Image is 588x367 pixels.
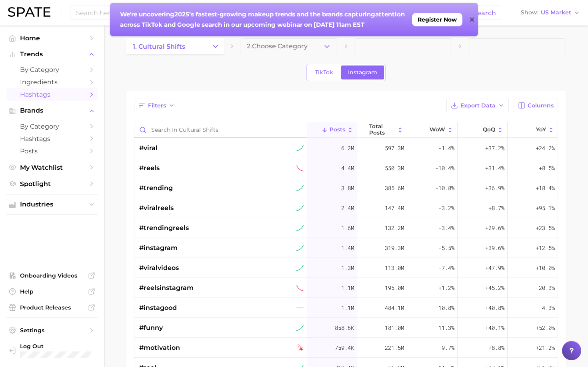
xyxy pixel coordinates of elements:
a: by Category [6,63,98,76]
span: -5.5% [438,243,454,253]
span: +1.2% [438,283,454,293]
a: Help [6,286,98,298]
span: +23.5% [536,223,555,233]
span: 2.4m [341,203,354,213]
a: Hashtags [6,133,98,145]
img: instagram sustained riser [296,145,304,152]
span: 132.2m [385,223,404,233]
span: +52.0% [536,323,555,333]
span: QoQ [483,127,495,133]
img: instagram sustained riser [296,204,304,212]
span: Filters [148,102,166,109]
span: Export Data [460,102,496,109]
span: -11.3% [435,323,454,333]
span: +8.8% [488,343,504,353]
span: #trendingreels [139,223,189,233]
span: 221.5m [385,343,404,353]
span: 147.4m [385,203,404,213]
button: ShowUS Market [519,8,582,18]
button: YoY [508,122,558,138]
span: #viralvideos [139,263,179,273]
span: YoY [536,127,546,133]
span: Posts [20,147,84,155]
span: by Category [20,66,84,73]
span: #instagram [139,243,178,253]
input: Search in cultural shifts [134,122,307,137]
a: 1. cultural shifts [126,38,207,54]
span: +18.4% [536,183,555,193]
button: Trends [6,48,98,60]
span: 4.4m [341,163,354,173]
span: Home [20,34,84,42]
span: +39.6% [485,243,504,253]
a: My Watchlist [6,161,98,174]
a: Instagram [341,65,384,79]
button: #viralinstagram sustained riser6.2m597.3m-1.4%+37.2%+24.2% [134,138,558,158]
span: +29.6% [485,223,504,233]
button: Columns [514,99,558,112]
span: 385.6m [385,183,404,193]
button: #motivationinstagram falling star759.4k221.5m-9.7%+8.8%+21.2% [134,338,558,358]
a: TikTok [308,65,340,79]
a: Settings [6,324,98,336]
span: 759.4k [335,343,354,353]
span: +31.4% [485,163,504,173]
a: Spotlight [6,178,98,190]
span: Hashtags [20,91,84,98]
span: TikTok [315,69,333,76]
span: -10.8% [435,303,454,313]
span: +37.2% [485,143,504,153]
span: Brands [20,107,84,114]
button: #instagraminstagram sustained riser1.4m319.3m-5.5%+39.6%+12.5% [134,238,558,258]
span: +45.2% [485,283,504,293]
span: 1.1m [341,303,354,313]
img: instagram sustained riser [296,264,304,272]
span: +21.2% [536,343,555,353]
button: #funnyinstagram sustained riser858.6k181.0m-11.3%+40.1%+52.0% [134,318,558,338]
img: instagram sustained riser [296,324,304,331]
span: Log Out [20,343,91,350]
span: #funny [139,323,163,333]
a: Onboarding Videos [6,270,98,282]
span: 319.3m [385,243,404,253]
button: #viralreelsinstagram sustained riser2.4m147.4m-3.2%+8.7%+95.1% [134,198,558,218]
span: 6.2m [341,143,354,153]
span: 858.6k [335,323,354,333]
span: Total Posts [369,123,395,136]
span: Industries [20,201,84,208]
img: instagram sustained riser [296,224,304,232]
span: 1. cultural shifts [133,43,185,50]
span: +24.2% [536,143,555,153]
button: Industries [6,198,98,210]
span: +10.0% [536,263,555,273]
a: Hashtags [6,88,98,101]
span: 1.1m [341,283,354,293]
button: Change Category [207,38,224,54]
span: Show [521,10,538,15]
button: 2.Choose Category [240,38,338,54]
span: 550.3m [385,163,404,173]
span: +8.5% [539,163,555,173]
img: instagram flat [296,304,304,311]
a: Log out. Currently logged in with e-mail bdobbins@ambi.com. [6,340,98,361]
span: -3.2% [438,203,454,213]
span: Onboarding Videos [20,272,84,279]
span: 1.6m [341,223,354,233]
span: 1.3m [341,263,354,273]
span: Instagram [348,69,377,76]
span: #reels [139,163,160,173]
span: +40.8% [485,303,504,313]
button: #trendinginstagram sustained riser3.8m385.6m-10.8%+36.9%+18.4% [134,178,558,198]
a: Product Releases [6,302,98,313]
span: Search [473,9,496,17]
span: US Market [541,10,571,15]
span: 195.0m [385,283,404,293]
img: instagram sustained decliner [296,284,304,292]
span: -10.4% [435,163,454,173]
span: -20.3% [536,283,555,293]
button: #viralvideosinstagram sustained riser1.3m113.0m-7.4%+47.9%+10.0% [134,258,558,278]
span: +36.9% [485,183,504,193]
span: -4.3% [539,303,555,313]
span: Ingredients [20,78,84,86]
button: QoQ [458,122,508,138]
